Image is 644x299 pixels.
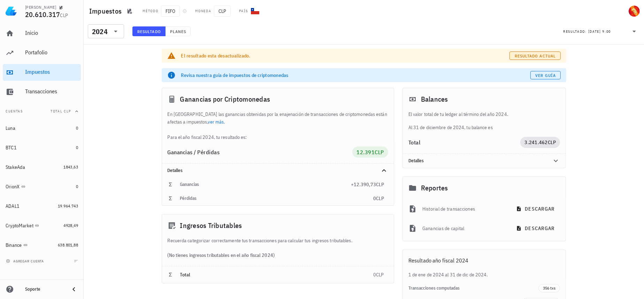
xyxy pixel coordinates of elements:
[373,195,376,202] span: 0
[351,181,376,188] span: +12.390,73
[422,221,506,236] div: Ganancias de capital
[6,145,17,151] div: BTC1
[559,25,643,38] div: Resultado:[DATE] 9:00
[3,45,81,61] a: Portafolio
[376,181,384,188] span: CLP
[162,164,394,178] div: Detalles
[3,64,81,81] a: Impuestos
[514,53,556,58] span: Resultado actual
[6,125,15,131] div: Luna
[509,52,560,60] button: Resultado actual
[195,8,211,14] div: Moneda
[629,6,640,17] div: avatar
[6,6,17,17] img: LedgiFi
[6,164,25,170] div: StakeAda
[3,84,81,100] a: Transacciones
[408,140,521,145] div: Total
[530,71,561,79] a: Ver guía
[63,223,78,228] span: 4928,49
[25,49,78,56] div: Portafolio
[60,12,68,18] span: CLP
[76,184,78,189] span: 0
[162,214,394,237] div: Ingresos Tributables
[3,159,81,175] a: StakeAda 1843,63
[58,203,78,208] span: 19.964.743
[6,223,33,229] div: CryptoMarket
[588,28,611,35] div: [DATE] 9:00
[408,110,560,118] p: El valor total de tu ledger al término del año 2024.
[422,201,506,217] div: Historial de transacciones
[524,139,547,145] span: 3.241.462
[162,237,394,244] div: Recuerda categorizar correctamente tus transacciones para calcular tus ingresos tributables.
[208,119,224,125] a: ver más
[517,206,554,212] span: descargar
[375,149,384,156] span: CLP
[3,120,81,136] a: Luna 0
[166,26,191,36] button: Planes
[63,164,78,170] span: 1843,63
[168,168,371,173] div: Detalles
[58,242,78,247] span: 638.801,88
[168,149,220,156] span: Ganancias / Pérdidas
[403,88,566,110] div: Balances
[162,88,394,110] div: Ganancias por Criptomonedas
[403,177,566,199] div: Reportes
[25,10,60,19] span: 20.610.317
[162,110,394,141] div: En [GEOGRAPHIC_DATA] las ganancias obtenidas por la enajenación de transacciones de criptomonedas...
[143,8,158,14] div: Método
[162,244,394,266] div: (No tienes ingresos tributables en el año fiscal 2024)
[76,125,78,131] span: 0
[373,272,376,278] span: 0
[403,271,566,278] div: 1 de ene de 2024 al 31 de dic de 2024.
[7,259,44,263] span: agregar cuenta
[137,29,161,34] span: Resultado
[548,139,556,145] span: CLP
[356,149,375,156] span: 12.391
[517,225,554,231] span: descargar
[214,6,231,17] span: CLP
[25,5,56,10] div: [PERSON_NAME]
[25,286,64,292] div: Soporte
[239,8,248,14] div: País
[403,110,566,131] div: Al 31 de diciembre de 2024, tu balance es
[88,24,124,38] div: 2024
[6,203,20,209] div: ADAL1
[181,52,510,59] div: El resultado esta desactualizado.
[543,284,555,292] span: 356 txs
[3,198,81,214] a: ADAL1 19.964.743
[180,196,373,201] div: Pérdidas
[3,103,81,120] button: CuentasTotal CLP
[25,88,78,95] div: Transacciones
[25,30,78,36] div: Inicio
[3,25,81,42] a: Inicio
[180,272,191,278] span: Total
[89,6,124,17] h1: Impuestos
[376,272,384,278] span: CLP
[3,139,81,156] a: BTC1 0
[132,26,166,36] button: Resultado
[170,29,186,34] span: Planes
[403,250,566,271] div: Resultado año fiscal 2024
[376,195,384,202] span: CLP
[3,217,81,234] a: CryptoMarket 4928,49
[25,69,78,75] div: Impuestos
[180,182,351,187] div: Ganancias
[6,184,20,190] div: OrionX
[403,154,566,168] div: Detalles
[535,73,556,78] span: Ver guía
[251,7,259,15] div: CL-icon
[512,203,560,215] button: descargar
[76,145,78,150] span: 0
[92,28,108,35] div: 2024
[161,6,180,17] span: FIFO
[51,109,71,113] span: Total CLP
[512,222,560,235] button: descargar
[6,242,22,248] div: Binance
[408,285,539,291] div: Transacciones computadas
[3,237,81,253] a: Binance 638.801,88
[563,27,588,36] div: Resultado:
[4,258,47,265] button: agregar cuenta
[3,178,81,195] a: OrionX 0
[181,72,530,79] div: Revisa nuestra guía de impuestos de criptomonedas
[408,158,544,164] div: Detalles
